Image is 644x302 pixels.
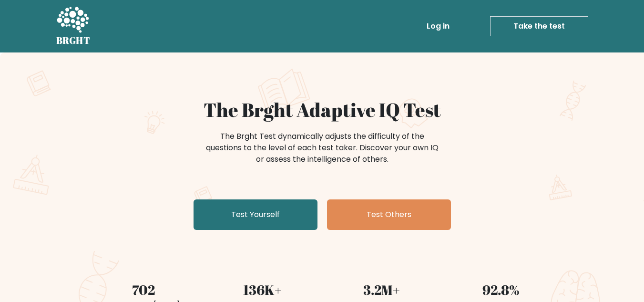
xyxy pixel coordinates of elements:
h5: BRGHT [56,35,91,46]
a: Log in [423,17,453,36]
a: Test Yourself [194,199,317,230]
a: Take the test [490,16,588,36]
div: 92.8% [447,280,555,300]
a: BRGHT [56,4,91,49]
div: 702 [90,280,197,300]
div: 3.2M+ [328,280,436,300]
a: Test Others [327,199,451,230]
div: The Brght Test dynamically adjusts the difficulty of the questions to the level of each test take... [203,131,441,165]
div: 136K+ [209,280,317,300]
h1: The Brght Adaptive IQ Test [90,98,555,121]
